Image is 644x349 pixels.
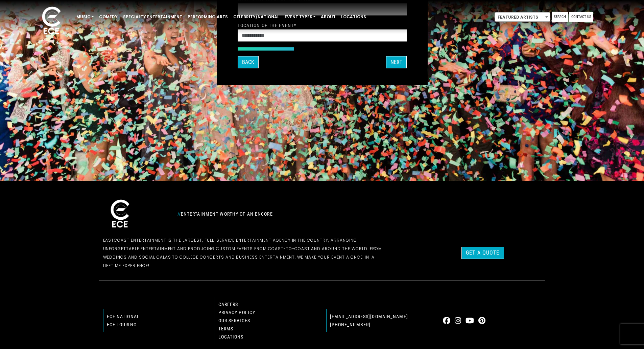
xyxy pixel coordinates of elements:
[96,11,120,23] a: Comedy
[495,12,550,22] span: Featured Artists
[177,211,181,217] span: //
[103,198,137,231] img: ece_new_logo_whitev2-1.png
[34,5,68,38] img: ece_new_logo_whitev2-1.png
[338,11,369,23] a: Locations
[318,11,338,23] a: About
[330,322,371,327] a: [PHONE_NUMBER]
[218,326,234,331] a: Terms
[173,209,397,219] div: Entertainment Worthy of an Encore
[461,247,504,259] a: Get a Quote
[330,314,408,319] a: [EMAIL_ADDRESS][DOMAIN_NAME]
[552,12,568,22] a: Search
[218,302,238,307] a: Careers
[231,11,282,23] a: Celebrity/National
[74,11,96,23] a: Music
[218,334,244,340] a: Locations
[218,310,256,315] a: Privacy Policy
[103,236,392,270] p: EastCoast Entertainment is the largest, full-service entertainment agency in the country, arrangi...
[107,314,140,319] a: ECE national
[495,13,550,22] span: Featured Artists
[238,56,259,68] button: Back
[120,11,185,23] a: Specialty Entertainment
[386,56,407,68] button: Next
[185,11,231,23] a: Performing Arts
[282,11,318,23] a: Event Types
[107,322,137,327] a: ECE Touring
[569,12,593,22] a: Contact Us
[218,318,250,323] a: Our Services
